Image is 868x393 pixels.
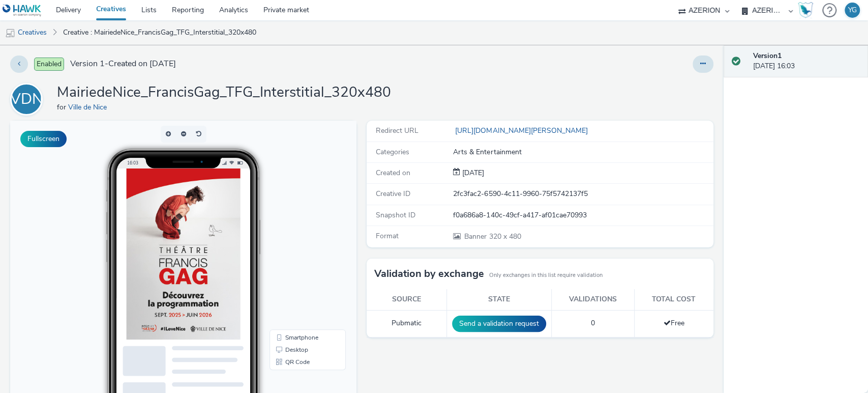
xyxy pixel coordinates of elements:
[552,289,634,310] th: Validations
[275,214,308,220] span: Smartphone
[367,310,446,337] td: Pubmatic
[376,210,415,220] span: Snapshot ID
[453,210,712,220] div: f0a686a8-140c-49cf-a417-af01cae70993
[58,20,261,45] a: Creative : MairiedeNice_FrancisGag_TFG_Interstitial_320x480
[10,85,43,114] div: VDN
[453,126,591,135] a: [URL][DOMAIN_NAME][PERSON_NAME]
[489,271,603,279] small: Only exchanges in this list require validation
[261,235,334,247] li: QR Code
[367,289,446,310] th: Source
[460,168,484,178] span: [DATE]
[3,4,42,17] img: undefined Logo
[753,51,782,61] strong: Version 1
[20,131,67,147] button: Fullscreen
[591,318,595,328] span: 0
[848,3,857,18] div: YG
[5,28,15,38] img: mobile
[464,232,489,241] span: Banner
[117,39,128,45] span: 16:03
[664,318,684,328] span: Free
[57,102,68,112] span: for
[798,2,813,18] img: Hawk Academy
[261,211,334,223] li: Smartphone
[70,58,176,70] span: Version 1 - Created on [DATE]
[34,58,64,71] span: Enabled
[753,51,860,72] div: [DATE] 16:03
[453,189,712,199] div: 2fc3fac2-6590-4c11-9960-75f5742137f5
[374,266,484,282] h3: Validation by exchange
[376,231,399,241] span: Format
[376,126,418,135] span: Redirect URL
[463,232,521,241] span: 320 x 480
[275,226,298,232] span: Desktop
[452,316,546,332] button: Send a validation request
[376,168,410,178] span: Created on
[634,289,713,310] th: Total cost
[10,94,47,104] a: VDN
[460,168,484,178] div: Creation 27 August 2025, 16:03
[68,102,111,112] a: Ville de Nice
[453,147,712,157] div: Arts & Entertainment
[261,223,334,235] li: Desktop
[116,48,230,219] img: Advertisement preview
[447,289,552,310] th: State
[798,2,817,18] a: Hawk Academy
[376,189,410,199] span: Creative ID
[57,83,391,102] h1: MairiedeNice_FrancisGag_TFG_Interstitial_320x480
[275,238,300,244] span: QR Code
[376,147,409,157] span: Categories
